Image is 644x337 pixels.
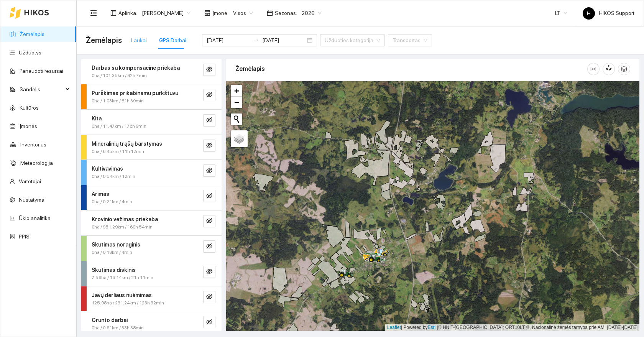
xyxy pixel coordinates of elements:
[204,10,210,16] span: shop
[203,316,215,328] button: eye-invisible
[203,215,215,227] button: eye-invisible
[20,160,53,166] a: Meteorologija
[92,216,158,222] strong: Krovinio vežimas priekaba
[583,10,634,16] span: HIKOS Support
[588,66,599,72] span: column-width
[203,114,215,127] button: eye-invisible
[206,268,212,276] span: eye-invisible
[235,58,587,80] div: Žemėlapis
[233,7,253,19] span: Visos
[81,185,222,210] div: Arimas0ha / 0.21km / 4mineye-invisible
[203,240,215,253] button: eye-invisible
[81,160,222,185] div: Kultivavimas0ha / 0.54km / 12mineye-invisible
[203,266,215,278] button: eye-invisible
[92,97,144,105] span: 0ha / 1.03km / 81h 39min
[92,249,132,256] span: 0ha / 0.18km / 4min
[81,286,222,311] div: Javų derliaus nuėmimas125.98ha / 231.24km / 123h 32mineye-invisible
[231,97,242,108] a: Zoom out
[203,89,215,101] button: eye-invisible
[81,236,222,261] div: Skutimas noraginis0ha / 0.18km / 4mineye-invisible
[587,63,600,75] button: column-width
[92,148,144,155] span: 0ha / 6.45km / 11h 12min
[110,10,117,16] span: layout
[92,166,123,172] strong: Kultivavimas
[231,113,242,125] button: Initiate a new search
[20,141,46,148] a: Inventorius
[206,193,212,200] span: eye-invisible
[231,85,242,97] a: Zoom in
[92,90,178,96] strong: Purškimas prikabinamu purkštuvu
[207,36,250,44] input: Pradžios data
[92,72,147,79] span: 0ha / 101.35km / 92h 7min
[81,261,222,286] div: Skutimas diskinis7.59ha / 16.14km / 21h 11mineye-invisible
[267,10,273,16] span: calendar
[19,215,51,221] a: Ūkio analitika
[428,325,436,330] a: Esri
[20,82,63,97] span: Sandėlis
[206,66,212,74] span: eye-invisible
[555,7,567,19] span: LT
[262,36,306,44] input: Pabaigos data
[203,291,215,303] button: eye-invisible
[81,135,222,160] div: Mineralinių trąšų barstymas0ha / 6.45km / 11h 12mineye-invisible
[131,36,147,44] div: Laukai
[253,37,259,43] span: swap-right
[142,7,191,19] span: Arvydas Paukštys
[92,299,164,307] span: 125.98ha / 231.24km / 123h 32min
[587,7,591,20] span: H
[92,123,146,130] span: 0ha / 11.47km / 176h 9min
[92,224,153,231] span: 0ha / 951.29km / 160h 54min
[81,59,222,84] div: Darbas su kompensacine priekaba0ha / 101.35km / 92h 7mineye-invisible
[92,141,162,147] strong: Mineralinių trąšų barstymas
[206,92,212,99] span: eye-invisible
[81,210,222,235] div: Krovinio vežimas priekaba0ha / 951.29km / 160h 54mineye-invisible
[92,173,135,180] span: 0ha / 0.54km / 12min
[92,292,152,298] strong: Javų derliaus nuėmimas
[92,242,140,248] strong: Skutimas noraginis
[206,319,212,326] span: eye-invisible
[253,37,259,43] span: to
[81,311,222,336] div: Grunto darbai0ha / 0.61km / 33h 38mineye-invisible
[92,115,102,122] strong: Kita
[90,10,97,16] span: menu-fold
[19,49,41,56] a: Užduotys
[19,178,41,184] a: Vartotojai
[206,218,212,225] span: eye-invisible
[86,5,101,21] button: menu-fold
[203,64,215,76] button: eye-invisible
[20,68,63,74] a: Panaudoti resursai
[92,198,132,205] span: 0ha / 0.21km / 4min
[275,9,297,17] span: Sezonas :
[159,36,186,44] div: GPS Darbai
[387,325,401,330] a: Leaflet
[92,191,109,197] strong: Arimas
[92,317,128,323] strong: Grunto darbai
[86,34,122,46] span: Žemėlapis
[206,243,212,250] span: eye-invisible
[206,117,212,124] span: eye-invisible
[203,190,215,202] button: eye-invisible
[234,97,239,107] span: −
[19,233,30,240] a: PPIS
[19,197,46,203] a: Nustatymai
[20,105,39,111] a: Kultūros
[212,9,228,17] span: Įmonė :
[385,324,639,331] div: | Powered by © HNIT-[GEOGRAPHIC_DATA]; ORT10LT ©, Nacionalinė žemės tarnyba prie AM, [DATE]-[DATE]
[118,9,137,17] span: Aplinka :
[81,84,222,109] div: Purškimas prikabinamu purkštuvu0ha / 1.03km / 81h 39mineye-invisible
[92,324,144,332] span: 0ha / 0.61km / 33h 38min
[234,86,239,95] span: +
[81,110,222,135] div: Kita0ha / 11.47km / 176h 9mineye-invisible
[231,130,248,147] a: Layers
[302,7,322,19] span: 2026
[206,294,212,301] span: eye-invisible
[92,65,180,71] strong: Darbas su kompensacine priekaba
[203,164,215,177] button: eye-invisible
[92,267,136,273] strong: Skutimas diskinis
[20,123,37,129] a: Įmonės
[20,31,44,37] a: Žemėlapis
[206,168,212,175] span: eye-invisible
[437,325,438,330] span: |
[206,142,212,150] span: eye-invisible
[92,274,153,281] span: 7.59ha / 16.14km / 21h 11min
